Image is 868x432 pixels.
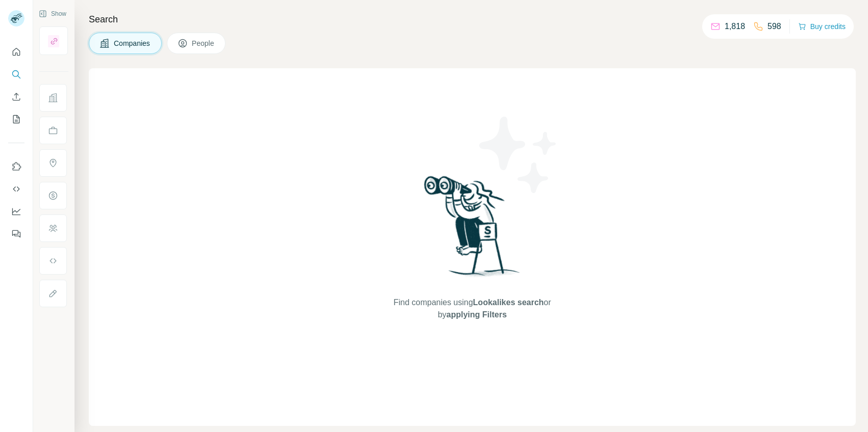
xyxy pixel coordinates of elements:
span: Find companies using or by [390,296,554,321]
img: Surfe Illustration - Stars [473,109,564,201]
p: 1,818 [725,20,745,33]
button: Dashboard [8,202,24,221]
button: Feedback [8,225,24,243]
span: Companies [114,38,151,48]
button: Use Surfe on LinkedIn [8,157,24,176]
button: Buy credits [798,19,846,34]
button: Show [32,6,73,21]
span: People [192,38,215,48]
button: Quick start [8,43,24,61]
span: applying Filters [447,310,507,319]
button: Enrich CSV [8,88,24,106]
p: 598 [767,20,781,33]
button: Search [8,65,24,84]
h4: Search [89,12,856,26]
img: Surfe Illustration - Woman searching with binoculars [419,173,526,287]
button: My lists [8,110,24,128]
button: Use Surfe API [8,180,24,198]
span: Lookalikes search [473,298,544,307]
